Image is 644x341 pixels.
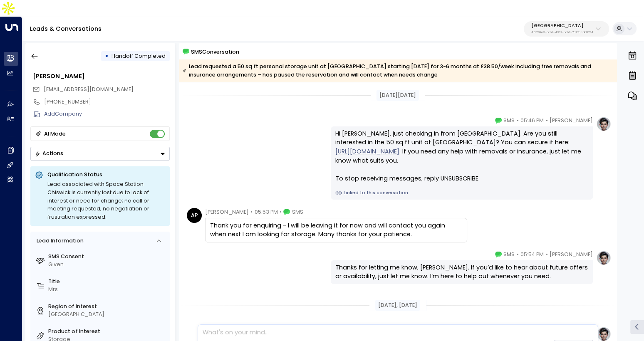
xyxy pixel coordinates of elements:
[30,147,170,161] div: Button group with a nested menu
[210,221,462,239] div: Thank you for enquiring - I will be leaving it for now and will contact you again when next I am ...
[44,98,170,106] div: [PHONE_NUMBER]
[254,208,277,216] span: 05:53 PM
[292,208,303,216] span: SMS
[30,25,102,33] a: Leads & Conversations
[47,180,165,221] div: Lead associated with Space Station Chiswick is currently lost due to lack of interest or need for...
[596,250,611,265] img: profile-logo.png
[280,208,282,216] span: •
[376,90,419,101] div: [DATE][DATE]
[531,23,593,28] p: [GEOGRAPHIC_DATA]
[335,190,588,196] a: Linked to this conversation
[546,116,548,125] span: •
[335,129,588,183] div: Hi [PERSON_NAME], just checking in from [GEOGRAPHIC_DATA]. Are you still interested in the 50 sq ...
[546,250,548,259] span: •
[375,300,420,311] div: [DATE], [DATE]
[48,328,167,336] label: Product of Interest
[517,250,519,259] span: •
[34,237,83,245] div: Lead Information
[44,86,134,94] span: annetteandrob@hotmail.com
[550,116,593,125] span: [PERSON_NAME]
[503,116,515,125] span: SMS
[48,286,167,294] div: Mrs
[596,116,611,131] img: profile-logo.png
[47,171,165,178] p: Qualification Status
[517,116,519,125] span: •
[30,147,170,161] button: Actions
[335,263,588,281] div: Thanks for letting me know, [PERSON_NAME]. If you’d like to hear about future offers or availabil...
[35,150,63,157] div: Actions
[520,116,544,125] span: 05:46 PM
[205,208,248,216] span: [PERSON_NAME]
[48,261,167,269] div: Given
[183,62,612,79] div: Lead requested a 50 sq ft personal storage unit at [GEOGRAPHIC_DATA] starting [DATE] for 3-6 mont...
[531,31,593,34] p: 4f1736e9-ccb7-4332-bcb2-7b72aeab8734
[111,52,166,59] span: Handoff Completed
[48,278,167,286] label: Title
[48,253,167,261] label: SMS Consent
[44,86,134,93] span: [EMAIL_ADDRESS][DOMAIN_NAME]
[250,208,253,216] span: •
[335,147,399,156] a: [URL][DOMAIN_NAME]
[191,47,239,56] span: SMS Conversation
[187,208,202,223] div: AP
[503,250,515,259] span: SMS
[48,303,167,311] label: Region of Interest
[48,311,167,319] div: [GEOGRAPHIC_DATA]
[524,21,609,37] button: [GEOGRAPHIC_DATA]4f1736e9-ccb7-4332-bcb2-7b72aeab8734
[105,49,109,63] div: •
[44,110,170,118] div: AddCompany
[520,250,544,259] span: 05:54 PM
[44,130,66,138] div: AI Mode
[550,250,593,259] span: [PERSON_NAME]
[33,72,170,81] div: [PERSON_NAME]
